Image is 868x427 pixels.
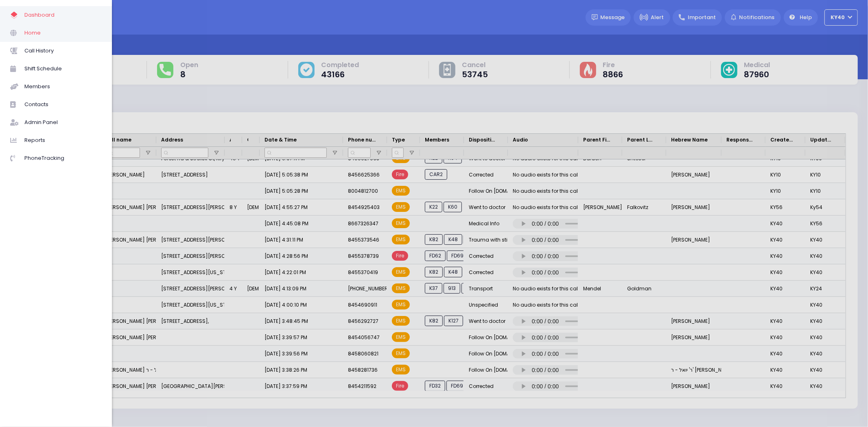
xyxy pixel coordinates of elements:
[24,117,102,128] span: Admin Panel
[24,28,102,38] span: Home
[24,135,102,146] span: Reports
[24,63,102,74] span: Shift Schedule
[24,81,102,92] span: Members
[24,46,102,56] span: Call History
[24,153,102,163] span: PhoneTracking
[24,99,102,110] span: Contacts
[24,10,102,20] span: Dashboard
